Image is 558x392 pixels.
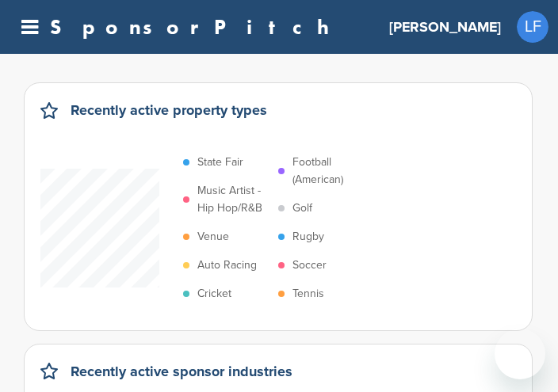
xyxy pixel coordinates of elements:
[389,10,501,44] a: [PERSON_NAME]
[292,154,365,188] p: Football (American)
[71,99,267,121] h2: Recently active property types
[292,285,324,303] p: Tennis
[197,228,229,245] p: Venue
[495,329,545,379] iframe: Button to launch messaging window
[197,182,270,217] p: Music Artist - Hip Hop/R&B
[389,16,501,38] h3: [PERSON_NAME]
[197,257,257,274] p: Auto Racing
[197,154,243,171] p: State Fair
[292,257,327,274] p: Soccer
[292,228,324,245] p: Rugby
[292,200,312,217] p: Golf
[50,17,339,37] a: SponsorPitch
[197,285,231,303] p: Cricket
[71,360,292,382] h2: Recently active sponsor industries
[517,11,548,43] a: LF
